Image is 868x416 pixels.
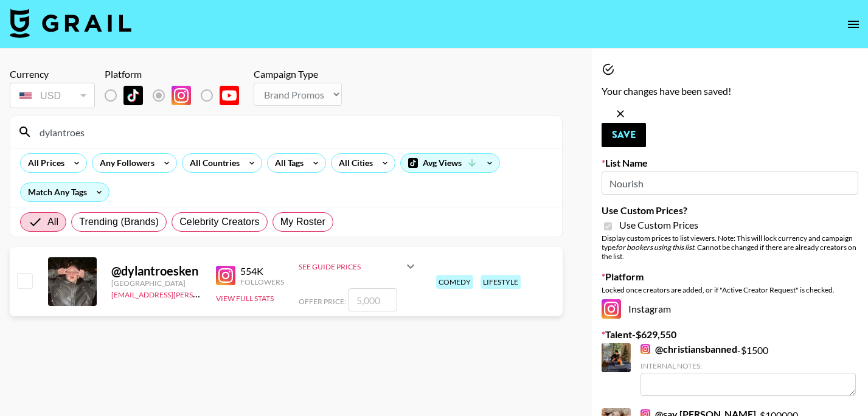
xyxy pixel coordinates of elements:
div: See Guide Prices [299,262,403,271]
button: Save [602,123,646,147]
label: List Name [602,157,858,169]
em: for bookers using this list [616,243,694,252]
div: Internal Notes: [641,361,856,370]
span: Celebrity Creators [179,215,260,229]
div: Instagram [602,299,858,319]
div: Match Any Tags [21,183,109,201]
span: My Roster [280,215,325,229]
span: Offer Price: [299,297,346,306]
span: All [47,215,58,229]
div: lifestyle [481,275,521,289]
div: [GEOGRAPHIC_DATA] [111,279,201,288]
img: Instagram [216,266,235,285]
a: @christiansbanned [641,343,737,355]
div: comedy [436,275,473,289]
button: View Full Stats [216,294,274,303]
button: open drawer [841,12,866,36]
a: [EMAIL_ADDRESS][PERSON_NAME][DOMAIN_NAME] [111,288,291,299]
div: List locked to Instagram. [105,83,249,108]
div: See Guide Prices [299,252,418,281]
input: 5,000 [349,288,397,311]
label: Use Custom Prices? [602,204,858,217]
img: Instagram [641,344,650,354]
div: All Cities [332,154,375,172]
div: @ dylantroesken [111,263,201,279]
div: Your changes have been saved! [602,80,858,102]
span: Use Custom Prices [619,219,698,231]
span: Trending (Brands) [79,215,159,229]
div: All Prices [21,154,67,172]
div: Locked once creators are added, or if "Active Creator Request" is checked. [602,285,858,294]
div: Platform [105,68,249,80]
div: Followers [240,277,284,286]
div: Currency is locked to USD [10,80,95,111]
div: Display custom prices to list viewers. Note: This will lock currency and campaign type . Cannot b... [602,234,858,261]
div: Avg Views [401,154,499,172]
div: Any Followers [92,154,157,172]
input: Search by User Name [32,122,555,142]
button: Close [611,105,630,123]
div: - $ 1500 [641,343,856,396]
div: All Tags [268,154,306,172]
img: Grail Talent [10,9,131,38]
div: USD [12,85,92,106]
div: Currency [10,68,95,80]
label: Platform [602,271,858,283]
img: Instagram [602,299,621,319]
div: 554K [240,265,284,277]
label: Talent - $ 629,550 [602,328,858,341]
div: Campaign Type [254,68,342,80]
img: Instagram [172,86,191,105]
img: TikTok [123,86,143,105]
img: YouTube [220,86,239,105]
div: All Countries [182,154,242,172]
